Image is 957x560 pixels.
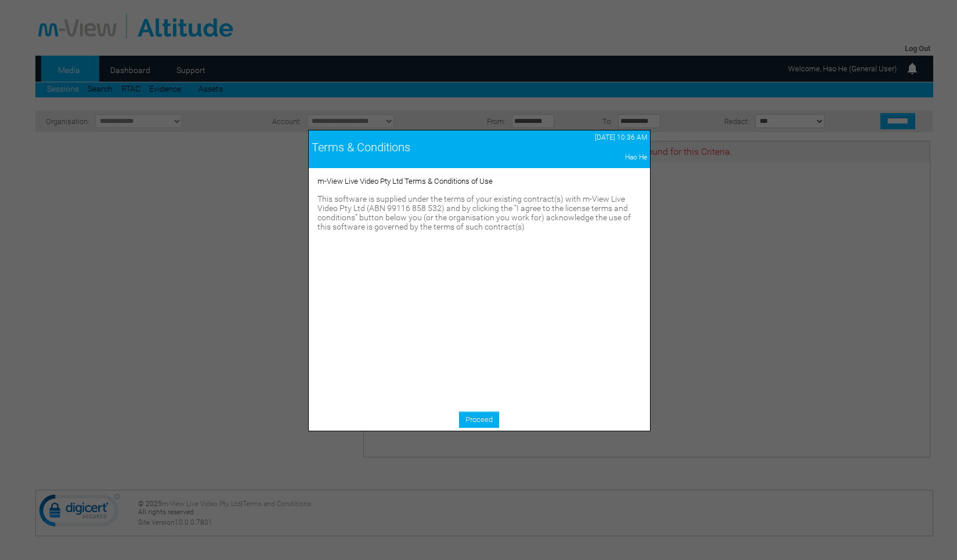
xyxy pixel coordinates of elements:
img: bell24.png [905,61,919,75]
a: Proceed [459,412,499,428]
td: Hao He [528,150,650,164]
td: [DATE] 10:36 AM [528,130,650,144]
div: Terms & Conditions [312,140,525,154]
span: This software is supplied under the terms of your existing contract(s) with m-View Live Video Pty... [317,194,631,231]
span: m-View Live Video Pty Ltd Terms & Conditions of Use [317,177,493,186]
